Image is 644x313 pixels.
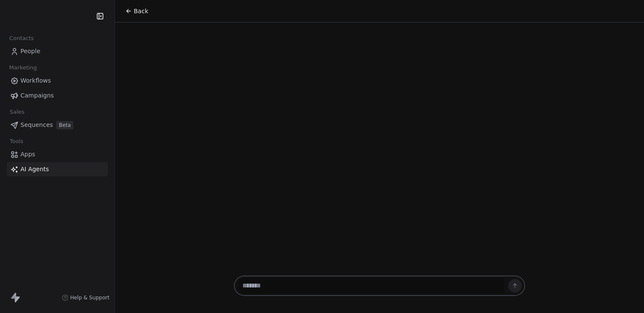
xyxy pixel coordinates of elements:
span: Marketing [6,61,40,74]
span: Sales [6,106,28,118]
span: Workflows [20,76,51,85]
span: Sequences [20,121,53,129]
span: Beta [56,121,73,129]
a: Help & Support [62,294,109,301]
span: Help & Support [70,294,109,301]
span: Campaigns [20,91,54,100]
span: Back [134,7,148,15]
span: Apps [20,150,35,159]
span: People [20,47,40,56]
span: Contacts [6,32,37,45]
a: Campaigns [7,89,108,103]
a: Workflows [7,74,108,88]
a: AI Agents [7,162,108,176]
a: SequencesBeta [7,118,108,132]
a: Apps [7,147,108,161]
span: Tools [6,135,27,148]
a: People [7,44,108,58]
span: AI Agents [20,165,49,174]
